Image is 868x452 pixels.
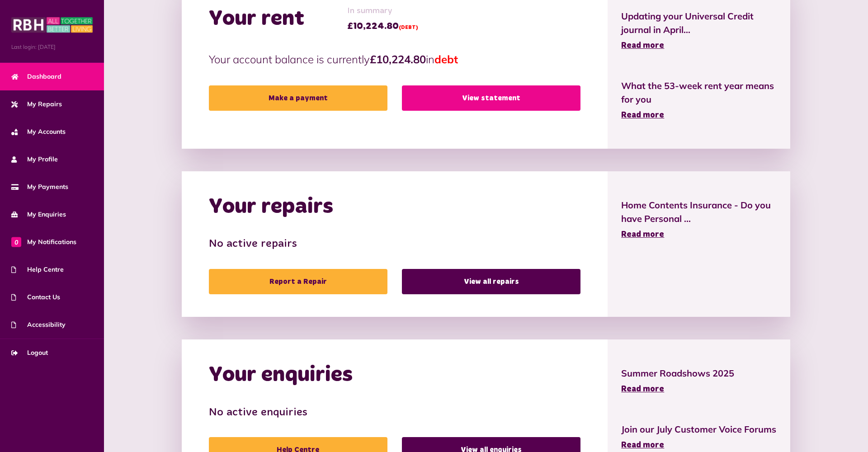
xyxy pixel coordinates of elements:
span: Accessibility [11,320,66,330]
span: Logout [11,348,48,358]
h2: Your enquiries [209,362,353,388]
strong: £10,224.80 [370,52,426,66]
a: What the 53-week rent year means for you Read more [621,79,777,122]
span: My Notifications [11,237,76,247]
span: Read more [621,111,664,119]
span: Read more [621,441,664,449]
span: 0 [11,237,21,247]
span: Read more [621,231,664,239]
a: Join our July Customer Voice Forums Read more [621,423,777,452]
span: Help Centre [11,265,64,274]
span: Join our July Customer Voice Forums [621,423,777,436]
span: My Profile [11,155,58,164]
a: Home Contents Insurance - Do you have Personal ... Read more [621,198,777,241]
span: Contact Us [11,292,60,302]
span: debt [434,52,458,66]
span: Summer Roadshows 2025 [621,367,777,380]
span: Dashboard [11,72,61,81]
span: In summary [347,5,418,17]
h2: Your repairs [209,194,333,220]
h2: Your rent [209,6,304,32]
span: Last login: [DATE] [11,43,93,51]
a: Summer Roadshows 2025 Read more [621,367,777,395]
h3: No active enquiries [209,406,581,419]
span: What the 53-week rent year means for you [621,79,777,106]
h3: No active repairs [209,238,581,251]
span: Read more [621,385,664,393]
a: Updating your Universal Credit journal in April... Read more [621,9,777,52]
span: My Accounts [11,127,66,137]
a: View statement [402,85,580,111]
a: Make a payment [209,85,387,111]
a: View all repairs [402,269,580,294]
span: My Enquiries [11,210,66,219]
span: £10,224.80 [347,19,418,33]
span: Updating your Universal Credit journal in April... [621,9,777,37]
span: Read more [621,42,664,50]
span: My Repairs [11,99,62,109]
img: MyRBH [11,16,93,34]
a: Report a Repair [209,269,387,294]
span: (DEBT) [399,25,418,30]
span: My Payments [11,182,68,192]
span: Home Contents Insurance - Do you have Personal ... [621,198,777,226]
p: Your account balance is currently in [209,51,581,67]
